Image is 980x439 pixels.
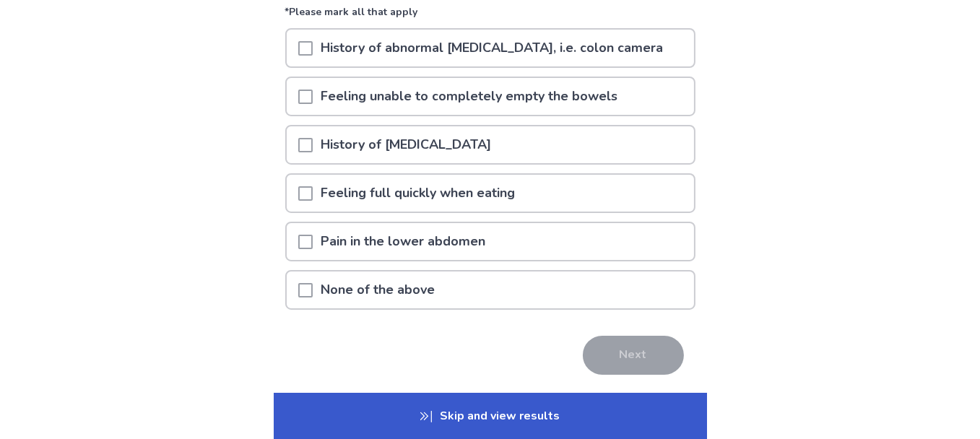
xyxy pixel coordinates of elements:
[285,4,695,28] p: *Please mark all that apply
[313,30,672,66] p: History of abnormal [MEDICAL_DATA], i.e. colon camera
[313,271,444,308] p: None of the above
[313,223,495,260] p: Pain in the lower abdomen
[313,126,500,163] p: History of [MEDICAL_DATA]
[274,393,707,439] p: Skip and view results
[583,336,684,375] button: Next
[313,175,524,212] p: Feeling full quickly when eating
[313,78,627,115] p: Feeling unable to completely empty the bowels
